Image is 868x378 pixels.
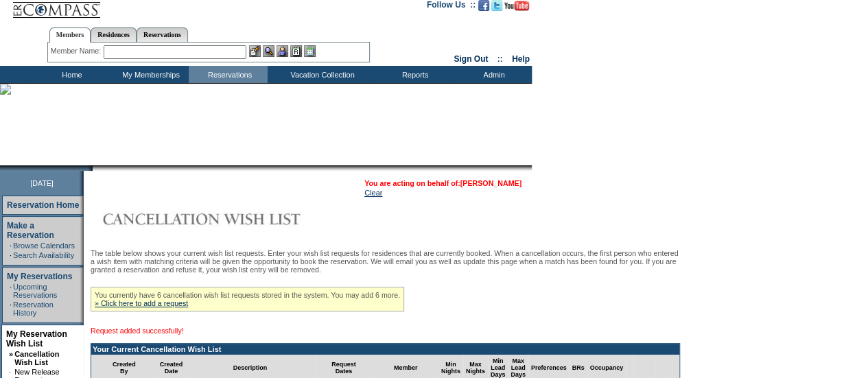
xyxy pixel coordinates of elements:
[304,45,316,57] img: b_calculator.gif
[10,283,12,299] td: ·
[10,251,12,259] td: ·
[6,329,67,349] a: My Reservation Wish List
[189,66,268,83] td: Reservations
[277,45,288,57] img: Impersonate
[10,300,12,317] td: ·
[95,299,188,307] a: » Click here to add a request
[453,66,532,83] td: Admin
[91,344,679,355] td: Your Current Cancellation Wish List
[263,45,274,57] img: View
[14,350,59,366] a: Cancellation Wish List
[268,66,374,83] td: Vacation Collection
[10,241,12,250] td: ·
[249,45,261,57] img: b_edit.gif
[460,179,521,187] a: [PERSON_NAME]
[504,4,529,12] a: Subscribe to our YouTube Channel
[51,45,104,57] div: Member Name:
[13,241,75,250] a: Browse Calendars
[88,165,93,171] img: promoShadowLeftCorner.gif
[91,287,404,311] div: You currently have 6 cancellation wish list requests stored in the system. You may add 6 more.
[497,54,503,64] span: ::
[91,205,365,233] img: Cancellation Wish List
[9,350,13,358] b: »
[13,300,54,317] a: Reservation History
[91,327,184,335] span: Request added successfully!
[91,27,137,42] a: Residences
[7,221,54,240] a: Make a Reservation
[13,283,57,299] a: Upcoming Reservations
[31,66,110,83] td: Home
[454,54,488,64] a: Sign Out
[30,179,54,187] span: [DATE]
[504,1,529,11] img: Subscribe to our YouTube Channel
[364,179,521,187] span: You are acting on behalf of:
[13,251,74,259] a: Search Availability
[290,45,302,57] img: Reservations
[137,27,188,42] a: Reservations
[49,27,91,43] a: Members
[7,200,79,210] a: Reservation Home
[364,189,382,197] a: Clear
[374,66,453,83] td: Reports
[478,4,489,12] a: Become our fan on Facebook
[110,66,189,83] td: My Memberships
[491,4,502,12] a: Follow us on Twitter
[7,272,72,281] a: My Reservations
[93,165,94,171] img: blank.gif
[512,54,530,64] a: Help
